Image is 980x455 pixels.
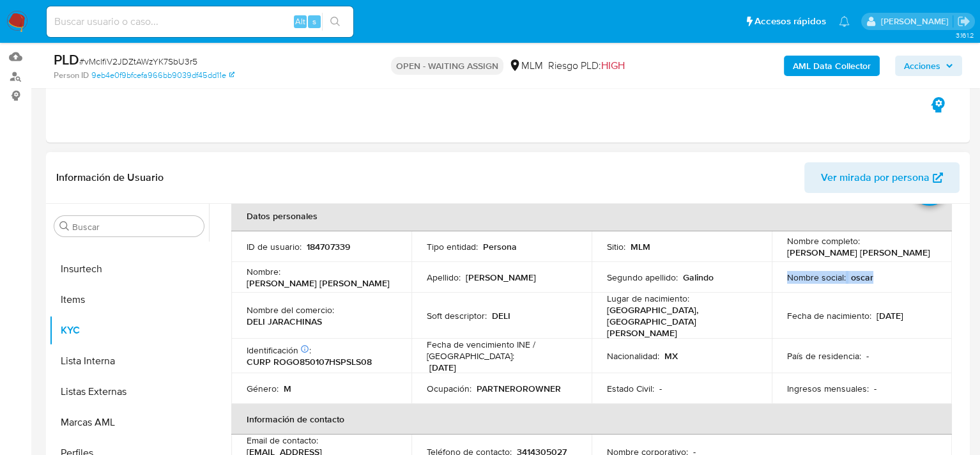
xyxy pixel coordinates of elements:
p: Nacionalidad : [607,350,659,362]
p: Galindo [683,272,714,283]
th: Información de contacto [231,404,952,435]
p: CURP ROGO850107HSPSLS08 [247,356,372,367]
button: Buscar [59,221,70,231]
button: AML Data Collector [784,56,880,76]
p: OPEN - WAITING ASSIGN [391,57,503,75]
a: Notificaciones [839,16,850,27]
p: Estado Civil : [607,383,654,394]
button: Ver mirada por persona [804,162,960,193]
p: - [874,383,877,394]
p: [DATE] [429,362,456,373]
p: Sitio : [607,241,625,252]
span: HIGH [601,58,625,73]
p: Persona [483,241,517,252]
button: Items [49,284,209,315]
span: Ver mirada por persona [821,162,930,193]
input: Buscar [72,221,199,233]
p: M [284,383,291,394]
span: # vMclfiV2JDZtAWzYK7SbU3r5 [79,55,197,68]
p: [PERSON_NAME] [466,272,536,283]
p: - [659,383,662,394]
span: s [312,15,316,27]
h1: Información de Usuario [56,171,164,184]
p: Identificación : [247,344,311,356]
p: Segundo apellido : [607,272,678,283]
p: MLM [631,241,650,252]
p: Género : [247,383,279,394]
p: Ingresos mensuales : [787,383,869,394]
p: Soft descriptor : [427,310,487,321]
button: Listas Externas [49,376,209,407]
p: 184707339 [307,241,350,252]
p: - [866,350,869,362]
p: DELI [492,310,510,321]
p: [DATE] [877,310,903,321]
span: 3.161.2 [955,30,974,40]
a: Salir [957,15,970,28]
input: Buscar usuario o caso... [47,13,353,30]
button: Acciones [895,56,962,76]
button: Marcas AML [49,407,209,438]
div: MLM [509,59,543,73]
span: Riesgo PLD: [548,59,625,73]
b: AML Data Collector [793,56,871,76]
p: Lugar de nacimiento : [607,293,689,304]
p: Tipo entidad : [427,241,478,252]
button: Lista Interna [49,346,209,376]
a: 9eb4e0f9bfcefa966bb9039df45dd11e [91,70,234,81]
p: PARTNEROROWNER [477,383,561,394]
p: Nombre del comercio : [247,304,334,316]
th: Datos personales [231,201,952,231]
p: Fecha de vencimiento INE / [GEOGRAPHIC_DATA] : [427,339,576,362]
p: Nombre social : [787,272,846,283]
span: Alt [295,15,305,27]
span: Accesos rápidos [754,15,826,28]
p: MX [664,350,678,362]
p: Nombre completo : [787,235,860,247]
button: Insurtech [49,254,209,284]
b: Person ID [54,70,89,81]
span: Acciones [904,56,940,76]
p: DELI JARACHINAS [247,316,322,327]
p: [GEOGRAPHIC_DATA], [GEOGRAPHIC_DATA][PERSON_NAME] [607,304,751,339]
p: Nombre : [247,266,280,277]
p: Email de contacto : [247,435,318,446]
p: diego.ortizcastro@mercadolibre.com.mx [880,15,953,27]
button: search-icon [322,13,348,31]
p: oscar [851,272,873,283]
p: Fecha de nacimiento : [787,310,871,321]
p: [PERSON_NAME] [PERSON_NAME] [787,247,930,258]
p: Apellido : [427,272,461,283]
p: ID de usuario : [247,241,302,252]
p: País de residencia : [787,350,861,362]
p: Ocupación : [427,383,471,394]
p: [PERSON_NAME] [PERSON_NAME] [247,277,390,289]
b: PLD [54,49,79,70]
button: KYC [49,315,209,346]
